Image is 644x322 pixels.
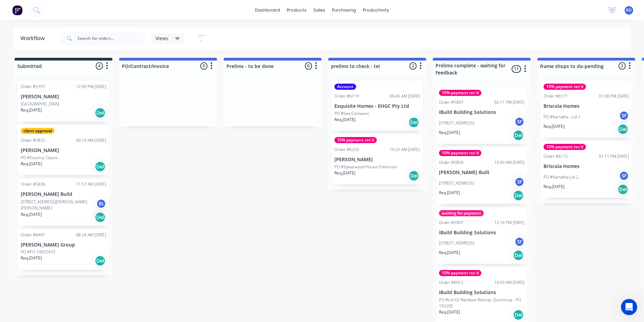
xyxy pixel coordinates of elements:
[439,180,474,186] p: [STREET_ADDRESS]
[513,309,524,320] div: Del
[21,232,45,238] div: Order #6491
[332,81,423,131] div: AccountOrder #611906:45 AM [DATE]Exquisite Homes - EHGC Pty LtdPO #Sea ContainerReq.[DATE]Del
[599,93,629,99] div: 01:06 PM [DATE]
[21,155,58,161] p: PO #Country Classic
[18,229,109,270] div: Order #649108:24 AM [DATE][PERSON_NAME] GroupPO #PO 10032472Req.[DATE]Del
[95,212,106,223] div: Del
[77,32,145,45] input: Search for orders...
[439,230,525,236] p: iBuild Building Solutions
[334,117,355,123] p: Req. [DATE]
[618,184,628,195] div: Del
[544,164,629,169] p: Briscola Homes
[21,107,42,113] p: Req. [DATE]
[18,179,109,226] div: Order #583611:57 AM [DATE][PERSON_NAME] Build[STREET_ADDRESS][PERSON_NAME][PERSON_NAME]BLReq.[DAT...
[21,181,45,187] div: Order #5836
[95,255,106,266] div: Del
[541,141,632,198] div: 10% payment rec'dOrder #617201:11 PM [DATE]Briscola HomesPO #Karratha Lot 2SFReq.[DATE]Del
[436,147,527,204] div: 10% payment rec'dOrder #585610:49 AM [DATE][PERSON_NAME] Built[STREET_ADDRESS]SFReq.[DATE]Del
[21,249,55,255] p: PO #PO 10032472
[514,117,525,127] div: SF
[76,232,106,238] div: 08:24 AM [DATE]
[439,150,481,156] div: 10% payment rec'd
[21,211,42,218] p: Req. [DATE]
[544,103,629,109] p: Briscola Homes
[76,181,106,187] div: 11:57 AM [DATE]
[18,125,109,175] div: client approvalOrder #583209:19 AM [DATE][PERSON_NAME]PO #Country ClassicReq.[DATE]Del
[360,5,392,15] div: productivity
[544,144,586,150] div: 10% payment rec'd
[439,120,474,126] p: [STREET_ADDRESS]
[439,170,525,175] p: [PERSON_NAME] Built
[390,147,420,153] div: 10:25 AM [DATE]
[334,103,420,109] p: Exquisite Homes - EHGC Pty Ltd
[18,81,109,122] div: Order #579712:09 PM [DATE][PERSON_NAME][GEOGRAPHIC_DATA]Req.[DATE]Del
[21,242,106,248] p: [PERSON_NAME] Group
[252,5,283,15] a: dashboard
[21,191,106,197] p: [PERSON_NAME] Build
[544,123,565,130] p: Req. [DATE]
[95,161,106,172] div: Del
[21,161,42,167] p: Req. [DATE]
[439,270,481,276] div: 10% payment rec'd
[408,117,419,128] div: Del
[21,101,59,107] p: [GEOGRAPHIC_DATA]
[21,128,55,134] div: client approval
[619,111,629,121] div: SF
[334,170,355,176] p: Req. [DATE]
[310,5,329,15] div: sales
[76,137,106,143] div: 09:19 AM [DATE]
[334,157,420,163] p: [PERSON_NAME]
[544,93,568,99] div: Order #6171
[334,93,359,99] div: Order #6119
[544,114,581,120] p: PO #Karratha - Lot 1
[334,84,356,90] div: Account
[439,279,463,286] div: Order #6012
[513,250,524,261] div: Del
[439,109,525,115] p: iBuild Building Solutions
[390,93,420,99] div: 06:45 AM [DATE]
[439,90,481,96] div: 10% payment rec'd
[544,184,565,190] p: Req. [DATE]
[439,99,463,105] div: Order #5807
[541,81,632,138] div: 10% payment rec'dOrder #617101:06 PM [DATE]Briscola HomesPO #Karratha - Lot 1SFReq.[DATE]Del
[436,207,527,264] div: waiting for paymentOrder #590712:14 PM [DATE]iBuild Building Solutions[STREET_ADDRESS]SFReq.[DATE...
[619,171,629,181] div: SF
[76,84,106,90] div: 12:09 PM [DATE]
[20,34,48,43] div: Workflow
[618,124,628,135] div: Del
[408,170,419,181] div: Del
[12,5,22,15] img: Factory
[21,94,106,100] p: [PERSON_NAME]
[21,199,96,211] p: [STREET_ADDRESS][PERSON_NAME][PERSON_NAME]
[283,5,310,15] div: products
[334,137,377,143] div: 10% payment rec'd
[544,153,568,159] div: Order #6172
[439,240,474,246] p: [STREET_ADDRESS]
[626,7,632,13] span: RD
[494,220,525,226] div: 12:14 PM [DATE]
[439,159,463,166] div: Order #5856
[514,237,525,247] div: SF
[95,107,106,118] div: Del
[513,130,524,141] div: Del
[439,220,463,226] div: Order #5907
[494,279,525,286] div: 10:59 AM [DATE]
[334,164,397,170] p: PO #Spearwood House Extension
[514,177,525,187] div: SF
[544,84,586,90] div: 10% payment rec'd
[439,190,460,196] p: Req. [DATE]
[21,255,42,261] p: Req. [DATE]
[621,299,637,315] iframe: Intercom live chat
[21,137,45,143] div: Order #5832
[439,290,525,295] p: iBuild Building Solutions
[544,174,578,180] p: PO #Karratha Lot 2
[513,190,524,201] div: Del
[334,147,359,153] div: Order #6229
[439,309,460,315] p: Req. [DATE]
[439,297,525,309] p: PO #Lot 62 Rainbow Retreat, Quinninup - PO 102205
[21,148,106,153] p: [PERSON_NAME]
[439,250,460,256] p: Req. [DATE]
[494,99,525,105] div: 02:11 PM [DATE]
[494,159,525,166] div: 10:49 AM [DATE]
[599,153,629,159] div: 01:11 PM [DATE]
